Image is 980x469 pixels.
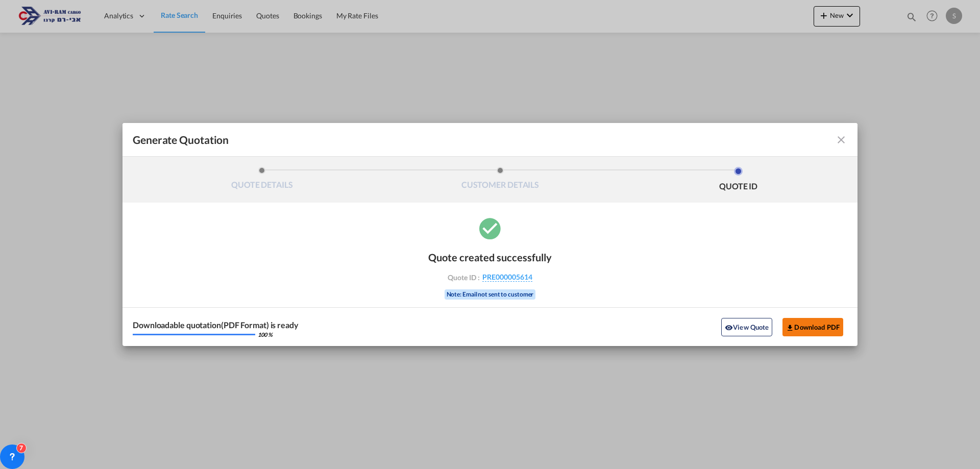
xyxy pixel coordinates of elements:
[782,318,843,336] button: Download PDF
[445,289,536,300] div: Note: Email not sent to customer
[619,167,857,194] li: QUOTE ID
[482,273,532,282] span: PRE000005614
[381,167,620,194] li: CUSTOMER DETAILS
[122,123,857,346] md-dialog: Generate QuotationQUOTE ...
[143,167,381,194] li: QUOTE DETAILS
[477,215,503,241] md-icon: icon-checkbox-marked-circle
[786,324,794,332] md-icon: icon-download
[133,321,299,329] div: Downloadable quotation(PDF Format) is ready
[835,134,847,146] md-icon: icon-close fg-AAA8AD cursor m-0
[721,318,772,336] button: icon-eyeView Quote
[258,332,273,337] div: 100 %
[428,251,552,263] div: Quote created successfully
[725,324,733,332] md-icon: icon-eye
[133,133,229,146] span: Generate Quotation
[431,273,549,282] div: Quote ID :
